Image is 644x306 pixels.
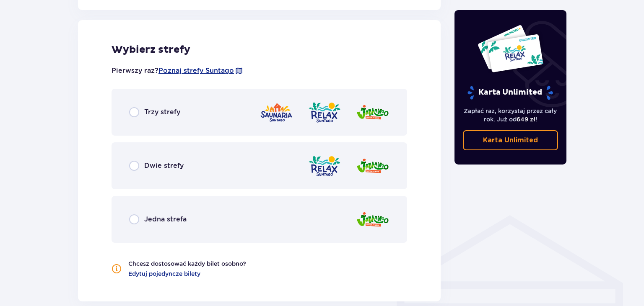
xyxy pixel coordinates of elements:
span: 649 zł [517,116,535,123]
p: Pierwszy raz? [112,66,243,75]
img: zone logo [308,154,341,178]
a: Poznaj strefy Suntago [158,66,234,75]
p: Karta Unlimited [483,136,538,145]
img: zone logo [356,100,390,124]
img: zone logo [260,100,293,124]
p: Zapłać raz, korzystaj przez cały rok. Już od ! [463,107,558,123]
a: Edytuj pojedyncze bilety [128,270,200,278]
img: zone logo [308,100,341,124]
p: Trzy strefy [144,108,180,117]
p: Chcesz dostosować każdy bilet osobno? [128,260,246,268]
p: Wybierz strefy [112,44,407,56]
a: Karta Unlimited [463,130,558,150]
p: Dwie strefy [144,161,184,170]
img: zone logo [356,154,390,178]
p: Karta Unlimited [467,85,554,100]
p: Jedna strefa [144,215,187,224]
img: zone logo [356,208,390,231]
